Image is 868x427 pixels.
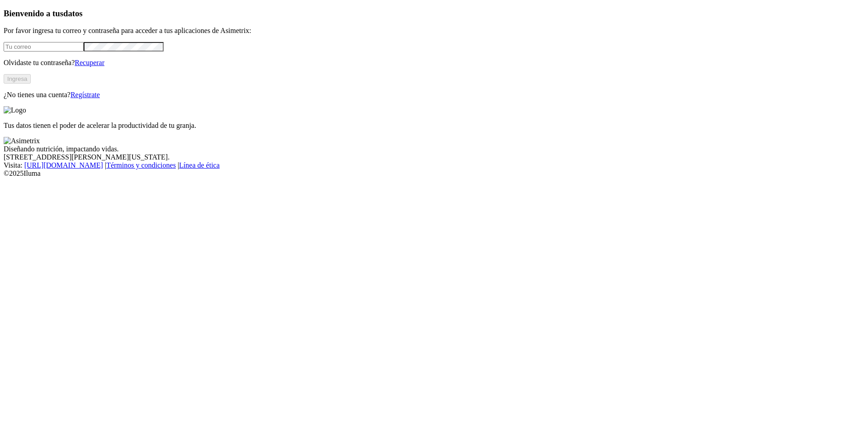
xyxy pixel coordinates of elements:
[63,9,83,18] span: datos
[4,169,864,178] div: © 2025 Iluma
[4,74,31,84] button: Ingresa
[75,59,104,66] a: Recuperar
[4,9,864,19] h3: Bienvenido a tus
[4,153,864,161] div: [STREET_ADDRESS][PERSON_NAME][US_STATE].
[4,27,864,35] p: Por favor ingresa tu correo y contraseña para acceder a tus aplicaciones de Asimetrix:
[4,161,864,169] div: Visita : | |
[71,91,100,99] a: Regístrate
[4,145,864,153] div: Diseñando nutrición, impactando vidas.
[4,59,864,67] p: Olvidaste tu contraseña?
[179,161,220,169] a: Línea de ética
[4,42,84,52] input: Tu correo
[4,91,864,99] p: ¿No tienes una cuenta?
[4,106,26,114] img: Logo
[106,161,176,169] a: Términos y condiciones
[4,137,40,145] img: Asimetrix
[24,161,103,169] a: [URL][DOMAIN_NAME]
[4,122,864,130] p: Tus datos tienen el poder de acelerar la productividad de tu granja.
